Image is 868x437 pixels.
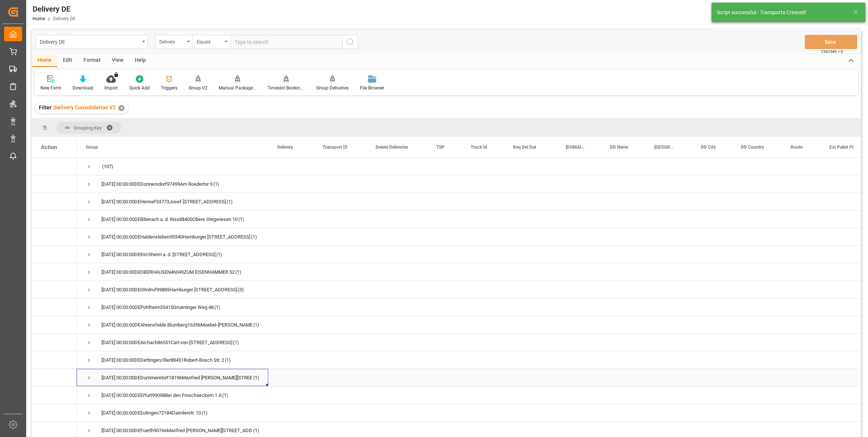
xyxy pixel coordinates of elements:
div: Group V2 [189,85,208,91]
div: [DATE] 00:00:00DEDettingen/Iller88451Robert-Bosch Str. 2 [101,352,224,369]
span: (1) [253,316,259,334]
div: Press SPACE to select this row. [32,158,77,175]
div: Delivery DE [33,3,76,15]
div: [DATE] 00:00:00DEAichach86551Carl-von-[STREET_ADDRESS] [101,334,232,351]
div: Quick Add [129,85,150,91]
div: [DATE] 00:00:00DEHennef53773Josef-[STREET_ADDRESS] [101,193,226,210]
div: Script successful - Transports Created! [717,9,846,16]
div: Help [129,54,152,67]
span: Truck Id [471,145,487,150]
a: Home [33,16,45,21]
span: Est Pallet Pl [829,145,853,150]
div: Format [78,54,106,67]
div: ✕ [118,105,125,111]
div: Press SPACE to select this row. [32,193,77,210]
div: File Browser [360,85,384,91]
span: Group [86,145,98,150]
div: Press SPACE to select this row. [32,298,77,316]
div: [DATE] 00:00:00DEDonnersdorf97499Am Roedertor 9 [101,176,213,193]
div: Equals [197,37,222,45]
span: Delivery Consolidation V2 [54,104,116,110]
div: Press SPACE to select this row. [32,351,77,369]
span: (1) [235,264,241,281]
div: Press SPACE to select this row. [32,175,77,193]
div: [DATE] 00:00:00DEErfurt99098Bei den Froschaeckern 1 A [101,387,221,404]
span: Grouping Key [74,125,102,131]
span: TSP [436,145,444,150]
div: [DATE] 00:00:00DEAhrensfelde Blumberg16356Moebel-[PERSON_NAME][STREET_ADDRESS] [101,316,253,334]
div: [DATE] 00:00:00DEOhrdruf99885Hamburger [STREET_ADDRESS] [101,281,237,298]
span: (1) [233,334,239,351]
div: [DATE] 00:00:00DEBiberach a. d. Riss88400Obere Stegwiesen 10 [101,211,238,228]
span: (1) [214,299,220,316]
span: Delete Deliveries [376,145,408,150]
span: (1) [227,193,233,210]
div: Edit [57,54,78,67]
span: (1) [238,211,244,228]
div: Download [73,85,93,91]
div: [DATE] 00:00:00DEKirchheim a. d. [STREET_ADDRESS] [101,246,216,263]
div: View [106,54,129,67]
span: [DOMAIN_NAME] Dat [566,145,585,150]
span: DD Country [741,145,764,150]
div: Manual Package TypeDetermination [219,85,256,91]
div: Press SPACE to select this row. [32,210,77,228]
button: open menu [155,35,193,49]
button: open menu [193,35,230,49]
div: Timeslot Booking Report [268,85,305,91]
div: [DATE] 00:00:00DEHaldensleben39340Hamburger [STREET_ADDRESS] [101,228,250,246]
div: Press SPACE to select this row. [32,246,77,263]
span: Route [791,145,803,150]
div: Press SPACE to select this row. [32,386,77,404]
span: Filter : [39,104,54,110]
span: DD Name [610,145,628,150]
div: Delivery DE [40,37,140,46]
span: Req Del Dat [513,145,536,150]
div: Press SPACE to select this row. [32,228,77,246]
span: (1) [225,352,231,369]
span: Transport ID [323,145,348,150]
div: Home [32,54,57,67]
div: [DATE] 00:00:00DEDummerstorf18196Manfred [PERSON_NAME][STREET_ADDRESS] [101,369,253,386]
span: (1) [213,176,219,193]
span: (1) [216,246,222,263]
span: Ctrl/CMD + S [821,49,843,54]
span: (107) [102,158,113,175]
div: Press SPACE to select this row. [32,263,77,281]
div: Delivery [159,37,185,45]
input: Type to search [230,35,342,49]
button: Save [805,35,857,49]
div: Press SPACE to select this row. [32,316,77,334]
button: search button [342,35,358,49]
span: [GEOGRAPHIC_DATA] [654,145,676,150]
span: DD City [701,145,716,150]
span: (1) [253,369,259,386]
span: (1) [202,404,208,422]
div: Action [41,144,57,151]
div: Press SPACE to select this row. [32,281,77,298]
span: Delivery [277,145,293,150]
div: [DATE] 00:00:00DEEutingen72184Daimlerstr. 10 [101,404,201,422]
div: Triggers [161,85,177,91]
span: (1) [222,387,228,404]
span: (1) [251,228,257,246]
div: [DATE] 00:00:00DEOBERHAUSEN46049ZUM EISENHAMMER 52 [101,264,235,281]
span: (3) [238,281,244,298]
div: Press SPACE to select this row. [32,369,77,386]
div: [DATE] 00:00:00DEPohlheim35415Grueninger Weg 48 [101,299,214,316]
div: New Form [40,85,61,91]
div: Group Deliveries [316,85,349,91]
div: Press SPACE to select this row. [32,334,77,351]
div: Press SPACE to select this row. [32,404,77,422]
button: open menu [36,35,148,49]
